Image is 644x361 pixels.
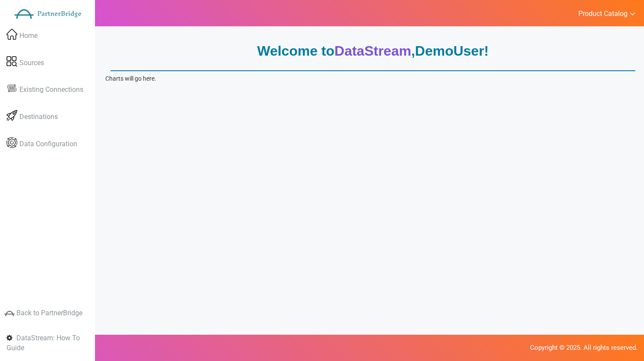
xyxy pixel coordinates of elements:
span: DemoUser [415,43,484,59]
span: Destinations [19,112,58,122]
span: DataStream [335,43,411,59]
img: greyIcon.png [4,308,15,319]
span: Data Configuration [19,139,77,149]
p: Copyright © 2025. All rights reserved. [6,343,638,352]
strong: Welcome to , ! [257,43,489,59]
span: Home [19,31,38,41]
span: DataStream: How To Guide [6,334,80,352]
p: Charts will go here. [105,74,635,83]
span: Product Catalog [578,9,628,18]
span: Sources [19,58,44,68]
span: Back to PartnerBridge [16,309,82,317]
a: Product Catalog [569,7,635,19]
span: Existing Connections [19,85,83,95]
